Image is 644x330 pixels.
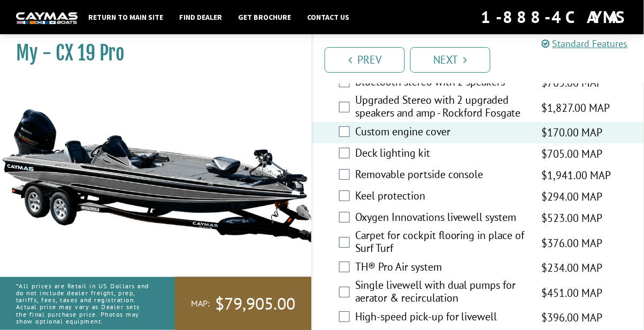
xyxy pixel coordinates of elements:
label: Carpet for cockpit flooring in place of Surf Turf [355,229,528,257]
a: Contact Us [302,10,355,24]
label: Keel protection [355,189,528,205]
span: $451.00 MAP [542,285,603,301]
a: Prev [325,47,405,73]
span: $705.00 MAP [542,146,603,162]
a: Find Dealer [174,10,227,24]
label: TH® Pro Air system [355,260,528,276]
a: Get Brochure [233,10,296,24]
h1: My - CX 19 Pro [16,41,285,65]
div: 1-888-4CAYMAS [481,5,628,29]
label: Oxygen Innovations livewell system [355,211,528,226]
label: High-speed pick-up for livewell [355,310,528,326]
span: MAP: [191,298,210,309]
label: Custom engine cover [355,125,528,141]
span: $170.00 MAP [542,125,603,141]
span: $294.00 MAP [542,189,603,205]
label: Upgraded Stereo with 2 upgraded speakers and amp - Rockford Fosgate [355,94,528,122]
span: $376.00 MAP [542,235,603,251]
a: MAP:$79,905.00 [175,277,311,330]
p: *All prices are Retail in US Dollars and do not include dealer freight, prep, tariffs, fees, taxe... [16,277,151,330]
img: white-logo-c9c8dbefe5ff5ceceb0f0178aa75bf4bb51f6bca0971e226c86eb53dfe498488.png [16,12,78,24]
label: Single livewell with dual pumps for aerator & recirculation [355,279,528,307]
a: Standard Features [542,37,628,50]
span: $234.00 MAP [542,260,603,276]
label: Deck lighting kit [355,147,528,162]
span: $1,941.00 MAP [542,167,611,183]
span: $396.00 MAP [542,310,603,326]
span: $1,827.00 MAP [542,100,610,116]
span: $523.00 MAP [542,210,603,226]
label: Removable portside console [355,168,528,183]
ul: Pagination [322,45,644,73]
a: Return to main site [83,10,168,24]
a: Next [410,47,490,73]
span: $79,905.00 [215,293,295,315]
